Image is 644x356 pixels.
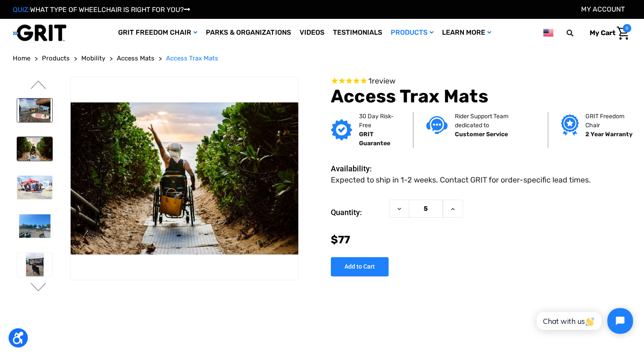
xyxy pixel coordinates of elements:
span: My Cart [590,29,615,37]
img: Customer service [426,116,448,134]
span: QUIZ: [13,6,30,14]
img: Access Trax Mats [17,253,52,276]
label: Quantity: [331,200,385,225]
strong: 2 Year Warranty [585,131,632,138]
span: Access Trax Mats [166,54,218,62]
input: Search [570,24,583,42]
a: Products [42,54,70,63]
input: Add to Cart [331,257,389,276]
img: Access Trax Mats [71,102,298,254]
a: Testimonials [328,19,386,47]
a: QUIZ:WHAT TYPE OF WHEELCHAIR IS RIGHT FOR YOU? [13,6,190,14]
img: Access Trax Mats [17,137,52,161]
span: Access Mats [117,54,154,62]
a: Videos [295,19,328,47]
a: GRIT Freedom Chair [114,19,202,47]
span: $77 [331,233,350,246]
span: 0 [623,24,631,33]
img: GRIT All-Terrain Wheelchair and Mobility Equipment [13,24,66,42]
span: Rated 5.0 out of 5 stars 1 reviews [331,77,631,86]
img: Access Trax Mats [17,214,52,238]
nav: Breadcrumb [13,54,631,63]
a: Products [386,19,437,47]
a: Cart with 0 items [583,24,631,42]
img: GRIT Guarantee [331,119,352,141]
img: Cart [617,27,629,40]
iframe: Tidio Chat [527,301,640,341]
span: review [372,76,395,86]
span: Home [13,54,30,62]
strong: GRIT Guarantee [359,131,390,147]
p: 30 Day Risk-Free [359,112,401,130]
strong: Customer Service [454,131,507,138]
img: Access Trax Mats [17,99,52,122]
span: Products [42,54,70,62]
a: Access Mats [117,54,154,63]
span: Mobility [81,54,105,62]
img: Grit freedom [561,114,579,136]
a: Access Trax Mats [166,54,218,63]
dt: Availability: [331,163,385,174]
a: Parks & Organizations [202,19,295,47]
button: Go to slide 1 of 6 [30,81,47,91]
a: Home [13,54,30,63]
a: Account [581,5,625,13]
img: us.png [543,27,553,38]
dd: Expected to ship in 1-2 weeks. Contact GRIT for order-specific lead times. [331,174,591,186]
h1: Access Trax Mats [331,86,631,107]
p: Rider Support Team dedicated to [454,112,534,130]
img: Access Trax Mats [17,176,52,199]
a: Mobility [81,54,105,63]
button: Go to slide 3 of 6 [30,283,47,293]
span: 1 reviews [368,76,395,86]
a: Learn More [437,19,495,47]
p: GRIT Freedom Chair [585,112,634,130]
